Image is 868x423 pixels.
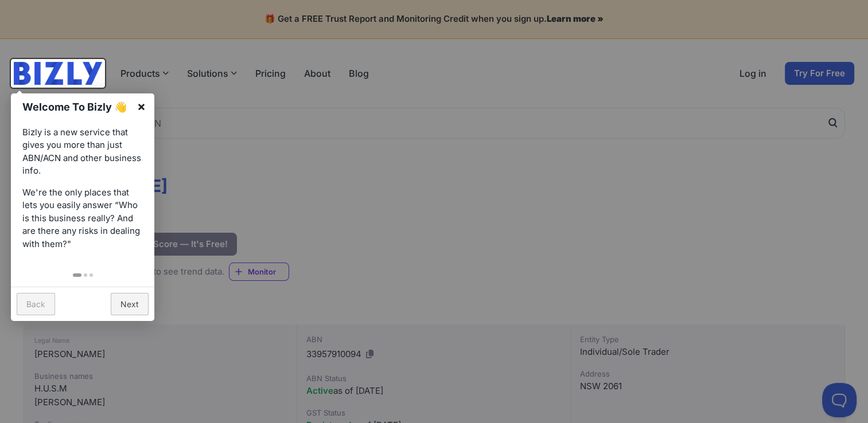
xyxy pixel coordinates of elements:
[111,293,149,315] a: Next
[22,126,143,178] p: Bizly is a new service that gives you more than just ABN/ACN and other business info.
[22,99,131,115] h1: Welcome To Bizly 👋
[22,186,143,251] p: We're the only places that lets you easily answer “Who is this business really? And are there any...
[129,93,154,119] a: ×
[17,293,55,315] a: Back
